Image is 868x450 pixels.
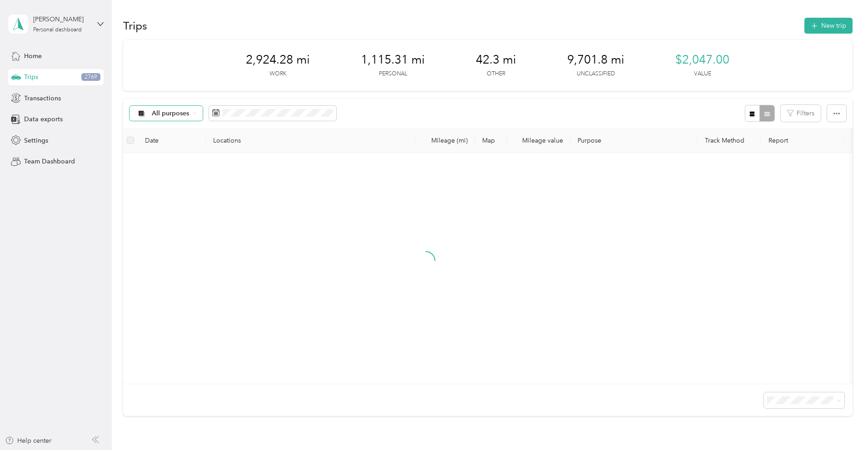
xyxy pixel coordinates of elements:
[33,15,90,24] div: [PERSON_NAME]
[694,70,711,78] p: Value
[24,94,61,103] span: Transactions
[24,51,42,61] span: Home
[269,70,286,78] p: Work
[817,399,868,450] iframe: Everlance-gr Chat Button Frame
[152,110,190,117] span: All purposes
[24,136,48,145] span: Settings
[206,128,415,153] th: Locations
[698,128,761,153] th: Track Method
[361,53,425,67] span: 1,115.31 mi
[379,70,407,78] p: Personal
[507,128,570,153] th: Mileage value
[33,27,82,33] div: Personal dashboard
[567,53,624,67] span: 9,701.8 mi
[476,53,516,67] span: 42.3 mi
[804,18,853,34] button: New trip
[24,157,75,166] span: Team Dashboard
[415,128,475,153] th: Mileage (mi)
[81,73,100,81] span: 2769
[675,53,729,67] span: $2,047.00
[475,128,507,153] th: Map
[570,128,698,153] th: Purpose
[24,72,38,82] span: Trips
[24,114,63,124] span: Data exports
[246,53,310,67] span: 2,924.28 mi
[138,128,206,153] th: Date
[577,70,615,78] p: Unclassified
[123,21,147,30] h1: Trips
[781,105,821,122] button: Filters
[761,128,844,153] th: Report
[5,436,51,445] button: Help center
[487,70,505,78] p: Other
